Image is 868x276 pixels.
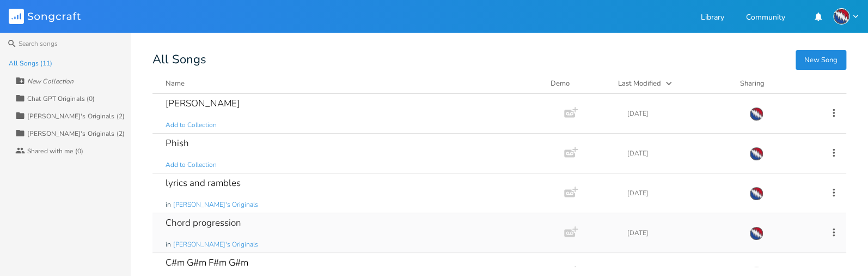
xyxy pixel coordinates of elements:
img: Frank [749,107,763,121]
button: New Song [796,50,846,70]
div: All Songs (11) [9,60,52,67]
img: Frank [749,147,763,161]
span: Add to Collection [166,160,217,170]
span: in [166,200,171,209]
span: [PERSON_NAME]'s Originals [173,240,258,249]
img: Frank [749,226,763,241]
div: C#m G#m F#m G#m [166,258,248,267]
span: in [166,240,171,249]
div: Demo [551,78,605,89]
div: [DATE] [627,230,736,236]
img: Frank [833,8,849,25]
div: Chat GPT Originals (0) [27,95,95,102]
img: Frank [749,187,763,201]
div: [DATE] [627,110,736,117]
div: Name [166,79,185,88]
div: [DATE] [627,190,736,196]
div: lyrics and rambles [166,178,241,188]
div: Sharing [740,78,805,89]
a: Community [746,14,785,23]
div: All Songs [152,55,846,65]
button: Name [166,78,537,89]
span: [PERSON_NAME]'s Originals [173,200,258,209]
div: Chord progression [166,218,241,227]
span: Add to Collection [166,121,217,130]
a: Library [701,14,724,23]
div: [PERSON_NAME] [166,99,240,108]
div: [DATE] [627,150,736,157]
div: [PERSON_NAME]'s Originals (2) [27,113,125,119]
button: Last Modified [618,78,727,89]
div: Shared with me (0) [27,148,83,154]
div: Phish [166,139,189,148]
div: [PERSON_NAME]'s Originals (2) [27,130,125,137]
div: New Collection [27,78,74,85]
div: Last Modified [618,79,661,88]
